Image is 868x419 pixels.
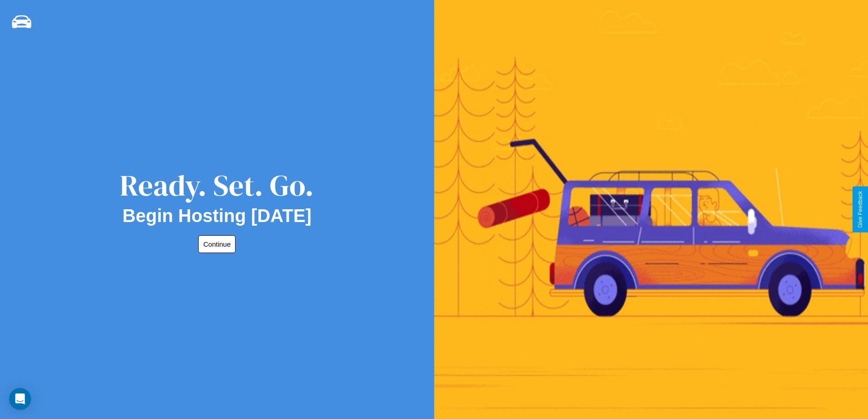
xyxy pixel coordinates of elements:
div: Open Intercom Messenger [9,388,31,410]
button: Continue [198,235,236,253]
h2: Begin Hosting [DATE] [123,206,312,226]
div: Ready. Set. Go. [120,165,314,206]
div: Give Feedback [857,191,863,228]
